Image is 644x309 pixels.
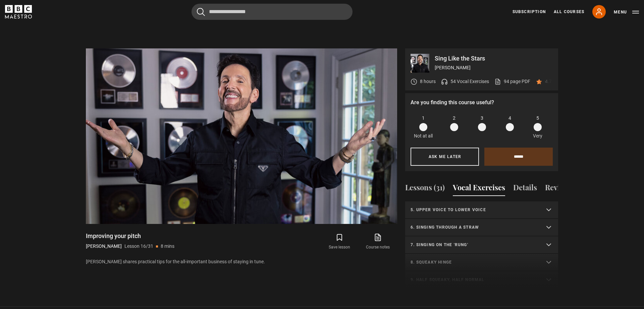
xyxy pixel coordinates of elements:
[450,78,489,85] p: 54 Vocal Exercises
[86,232,174,240] h1: Improving your pitch
[405,236,558,254] summary: 7. Singing on the 'rung'
[453,182,505,196] button: Vocal Exercises
[161,243,174,250] p: 8 mins
[513,9,546,15] a: Subscription
[197,8,205,16] button: Submit the search query
[405,182,445,196] button: Lessons (31)
[411,148,479,166] button: Ask me later
[86,258,397,265] p: [PERSON_NAME] shares practical tips for the all-important business of staying in tune.
[411,207,537,213] p: 5. Upper voice to lower voice
[494,78,530,85] a: 94 page PDF
[405,201,558,219] summary: 5. Upper voice to lower voice
[531,132,544,140] p: Very
[86,243,122,250] p: [PERSON_NAME]
[481,115,483,122] span: 3
[405,219,558,236] summary: 6. Singing through a straw
[420,78,436,85] p: 8 hours
[359,232,397,252] a: Course notes
[435,64,553,71] p: [PERSON_NAME]
[414,132,433,140] p: Not at all
[86,48,397,224] video-js: Video Player
[411,224,537,230] p: 6. Singing through a straw
[554,9,584,15] a: All Courses
[453,115,455,122] span: 2
[435,55,553,62] p: Sing Like the Stars
[124,243,153,250] p: Lesson 16/31
[513,182,537,196] button: Details
[422,115,425,122] span: 1
[614,9,639,15] button: Toggle navigation
[320,232,359,252] button: Save lesson
[5,5,32,18] svg: BBC Maestro
[536,115,539,122] span: 5
[545,182,587,196] button: Reviews (60)
[192,4,353,20] input: Search
[508,115,511,122] span: 4
[411,242,537,248] p: 7. Singing on the 'rung'
[411,99,553,107] p: Are you finding this course useful?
